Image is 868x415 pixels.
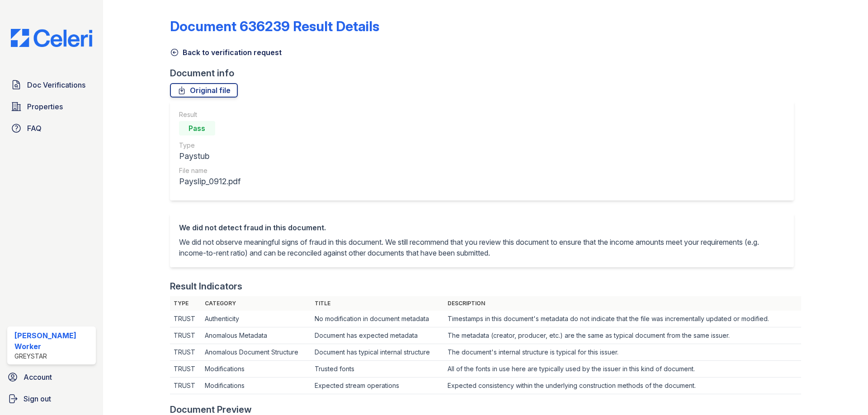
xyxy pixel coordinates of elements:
td: Document has typical internal structure [311,344,444,361]
td: Anomalous Metadata [201,327,311,344]
td: Timestamps in this document's metadata do not indicate that the file was incrementally updated or... [444,311,801,327]
td: TRUST [170,311,202,327]
td: Authenticity [201,311,311,327]
div: Result Indicators [170,280,242,293]
div: File name [179,166,241,175]
a: Doc Verifications [7,76,96,94]
a: FAQ [7,119,96,137]
td: Anomalous Document Structure [201,344,311,361]
div: Paystub [179,150,241,163]
td: TRUST [170,361,202,378]
a: Document 636239 Result Details [170,18,379,34]
a: Properties [7,98,96,116]
th: Title [311,296,444,311]
th: Type [170,296,202,311]
div: Type [179,141,241,150]
span: Properties [27,101,63,112]
span: Account [24,372,52,382]
td: The document's internal structure is typical for this issuer. [444,344,801,361]
th: Category [201,296,311,311]
span: Sign out [24,393,51,404]
span: FAQ [27,123,42,134]
td: TRUST [170,344,202,361]
td: Document has expected metadata [311,327,444,344]
span: Doc Verifications [27,79,85,90]
div: Payslip_0912.pdf [179,175,241,188]
a: Original file [170,83,238,98]
td: All of the fonts in use here are typically used by the issuer in this kind of document. [444,361,801,378]
td: The metadata (creator, producer, etc.) are the same as typical document from the same issuer. [444,327,801,344]
div: Document info [170,67,801,79]
div: Pass [179,121,215,135]
td: Expected consistency within the underlying construction methods of the document. [444,378,801,394]
div: [PERSON_NAME] Worker [14,330,92,352]
td: TRUST [170,327,202,344]
td: Trusted fonts [311,361,444,378]
th: Description [444,296,801,311]
a: Sign out [4,390,99,408]
td: Expected stream operations [311,378,444,394]
img: CE_Logo_Blue-a8612792a0a2168367f1c8372b55b34899dd931a85d93a1a3d3e32e68fde9ad4.png [4,29,99,47]
td: TRUST [170,378,202,394]
td: Modifications [201,378,311,394]
a: Account [4,368,99,386]
div: Result [179,110,241,119]
td: No modification in document metadata [311,311,444,327]
div: We did not detect fraud in this document. [179,222,785,233]
div: Greystar [14,352,92,361]
td: Modifications [201,361,311,378]
p: We did not observe meaningful signs of fraud in this document. We still recommend that you review... [179,237,785,258]
a: Back to verification request [170,47,282,58]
